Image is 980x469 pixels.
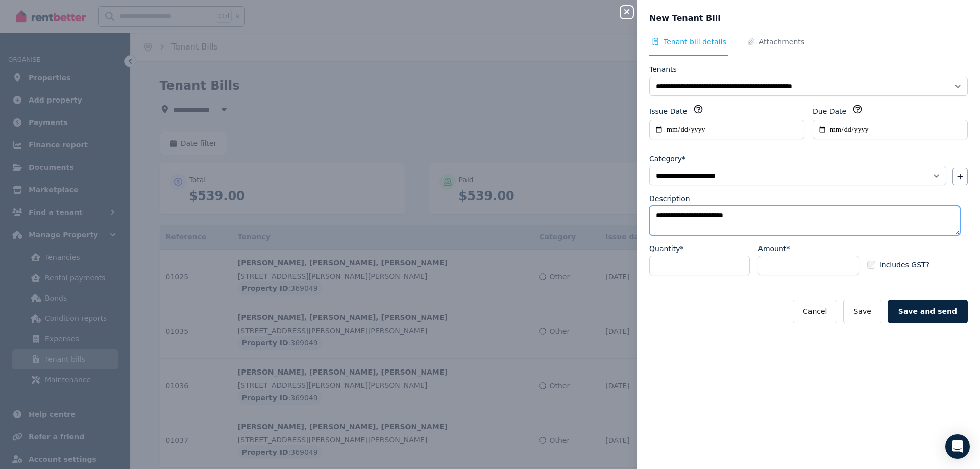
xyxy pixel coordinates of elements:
[879,260,929,270] span: Includes GST?
[759,37,804,47] span: Attachments
[649,12,721,24] span: New Tenant Bill
[649,64,677,75] label: Tenants
[649,106,687,116] label: Issue Date
[945,434,970,459] div: Open Intercom Messenger
[843,300,881,323] button: Save
[649,37,968,56] nav: Tabs
[813,106,846,116] label: Due Date
[758,243,790,254] label: Amount*
[888,300,968,323] button: Save and send
[649,154,685,164] label: Category*
[649,193,690,204] label: Description
[867,261,875,269] input: Includes GST?
[793,300,837,323] button: Cancel
[649,243,684,254] label: Quantity*
[664,37,726,47] span: Tenant bill details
